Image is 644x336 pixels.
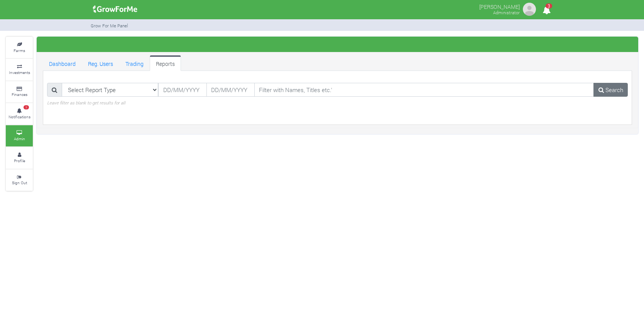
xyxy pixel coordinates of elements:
input: DD/MM/YYYY [158,83,206,97]
a: Trading [119,55,150,71]
a: Farms [6,37,33,58]
img: growforme image [522,2,537,17]
small: Grow For Me Panel [91,23,128,29]
a: Investments [6,59,33,80]
a: Finances [6,81,33,102]
small: Finances [12,92,27,97]
i: Notifications [539,2,554,19]
p: [PERSON_NAME] [479,2,520,11]
a: Reg. Users [82,55,119,71]
small: Admin [14,136,25,141]
a: Sign Out [6,170,33,191]
a: 3 [539,7,554,15]
small: Investments [9,70,30,75]
span: 3 [24,105,29,110]
a: Dashboard [43,55,82,71]
a: Search [593,83,628,97]
a: Admin [6,125,33,146]
small: Leave filter as blank to get results for all [47,100,125,106]
a: Reports [150,55,181,71]
input: Filter with Names, Titles etc.' [254,83,594,97]
input: DD/MM/YYYY [206,83,255,97]
small: Profile [14,158,25,163]
span: 3 [546,3,552,8]
img: growforme image [90,2,140,17]
small: Notifications [8,114,30,119]
a: Profile [6,147,33,168]
a: 3 Notifications [6,103,33,124]
small: Administrator [493,10,520,15]
small: Sign Out [12,180,27,185]
small: Farms [14,48,25,53]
